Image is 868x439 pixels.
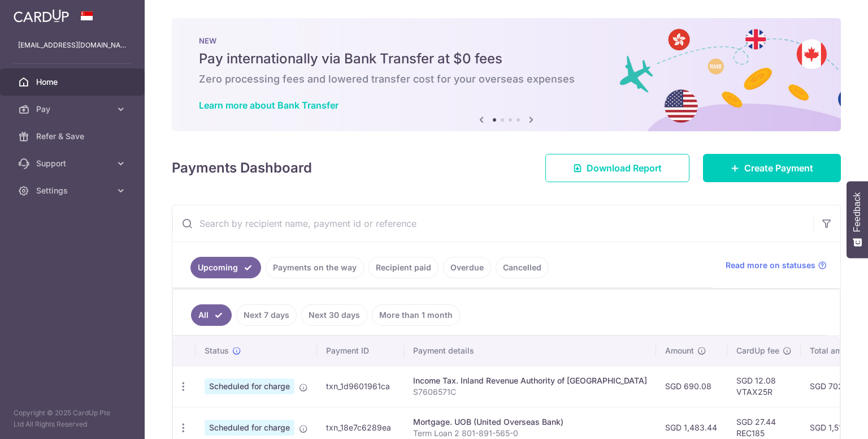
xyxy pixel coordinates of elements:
span: Status [205,345,229,356]
h6: Zero processing fees and lowered transfer cost for your overseas expenses [199,72,814,86]
a: Payments on the way [266,257,364,278]
span: Download Report [587,161,662,175]
input: Search by recipient name, payment id or reference [172,205,813,242]
a: Learn more about Bank Transfer [199,100,338,111]
a: Download Report [545,154,689,182]
a: Read more on statuses [726,260,827,271]
span: Read more on statuses [726,260,815,271]
a: Overdue [443,257,491,278]
h5: Pay internationally via Bank Transfer at $0 fees [199,50,814,68]
img: CardUp [14,9,69,23]
span: CardUp fee [736,345,779,356]
span: Refer & Save [36,131,111,142]
th: Payment ID [317,336,404,365]
p: Term Loan 2 801-891-565-0 [413,428,647,439]
a: All [191,304,232,326]
a: Cancelled [496,257,549,278]
span: Settings [36,185,111,196]
p: [EMAIL_ADDRESS][DOMAIN_NAME] [18,40,127,51]
td: SGD 690.08 [656,365,727,407]
td: txn_1d9601961ca [317,365,404,407]
span: Scheduled for charge [205,378,294,394]
a: Create Payment [703,154,841,182]
a: More than 1 month [372,304,460,326]
span: Scheduled for charge [205,420,294,436]
span: Total amt. [810,345,847,356]
span: Feedback [852,192,862,232]
td: SGD 12.08 VTAX25R [727,365,801,407]
span: Support [36,158,111,169]
span: Create Payment [744,161,813,175]
th: Payment details [404,336,656,365]
div: Income Tax. Inland Revenue Authority of [GEOGRAPHIC_DATA] [413,375,647,386]
p: NEW [199,36,814,45]
a: Recipient paid [368,257,439,278]
h4: Payments Dashboard [172,158,312,178]
button: Feedback - Show survey [847,181,868,258]
a: Next 30 days [301,304,367,326]
p: S7606571C [413,386,647,398]
span: Amount [665,345,694,356]
img: Bank transfer banner [172,18,841,131]
a: Upcoming [190,257,261,278]
span: Home [36,76,111,88]
a: Next 7 days [236,304,297,326]
div: Mortgage. UOB (United Overseas Bank) [413,416,647,428]
span: Pay [36,104,111,115]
